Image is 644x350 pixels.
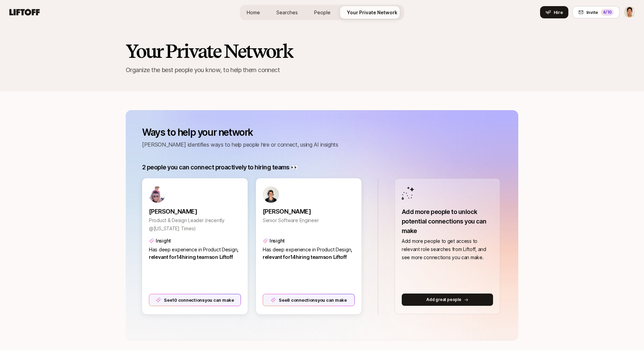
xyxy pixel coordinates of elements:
span: People [314,9,331,16]
p: Product & Design Leader (recently @[US_STATE] Times) [149,216,241,233]
button: Hire [540,6,568,18]
p: 2 people you can connect proactively to hiring teams 👀 [142,163,298,172]
a: People [309,6,336,19]
div: 4 /10 [601,9,614,16]
p: [PERSON_NAME] [263,207,355,216]
p: Has deep experience in Product Design [263,246,355,261]
p: Insight [270,237,285,245]
p: Add more people to unlock potential connections you can make [402,207,493,236]
span: Invite [586,9,598,16]
h2: Your Private Network [126,41,293,61]
p: Has deep experience in Product Design [149,246,241,261]
span: Home [247,9,260,16]
a: Searches [271,6,303,19]
p: Add great people [426,297,461,303]
p: [PERSON_NAME] [149,207,241,216]
a: Home [241,6,265,19]
button: Jeremy Chen [624,6,636,18]
button: Add great people [402,294,493,306]
img: ACg8ocInyrGrb4MC9uz50sf4oDbeg82BTXgt_Vgd6-yBkTRc-xTs8ygV=s160-c [149,186,165,203]
a: [PERSON_NAME] [149,203,241,216]
p: Add more people to get access to relevant role searches from Liftoff, and see more connections yo... [402,237,493,262]
a: [PERSON_NAME] [263,203,355,216]
img: c0e63016_88f0_404b_adce_f7c58050cde2.jpg [263,186,279,203]
span: Your Private Network [347,9,397,16]
p: Ways to help your network [142,127,338,138]
span: , relevant for 14 hiring team s on Liftoff [149,247,239,260]
span: Hire [554,9,563,16]
p: Insight [156,237,171,245]
img: Jeremy Chen [624,6,635,18]
p: Senior Software Engineer [263,216,355,224]
button: Invite4/10 [572,6,619,18]
a: Your Private Network [341,6,403,19]
p: Organize the best people you know, to help them connect [126,65,518,75]
p: [PERSON_NAME] identifies ways to help people hire or connect, using AI insights [142,140,338,149]
span: , relevant for 14 hiring team s on Liftoff [263,247,352,260]
span: Searches [276,9,298,16]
